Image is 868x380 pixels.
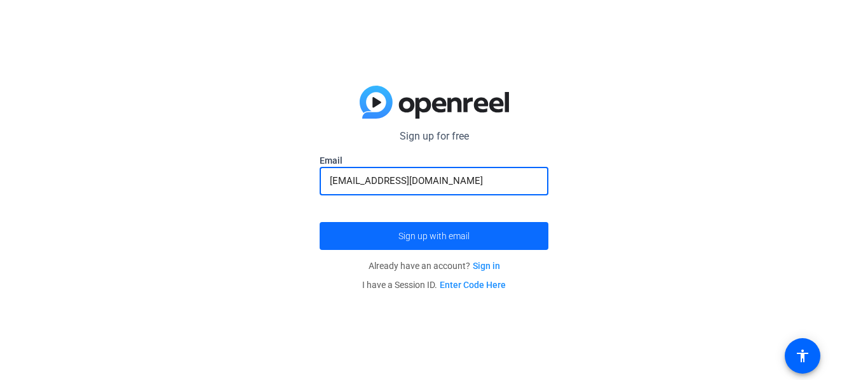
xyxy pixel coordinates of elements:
p: Sign up for free [320,129,548,144]
label: Email [320,154,548,167]
img: blue-gradient.svg [360,86,509,119]
input: Enter Email Address [330,173,538,188]
mat-icon: accessibility [795,348,810,364]
a: Sign in [473,261,500,271]
button: Sign up with email [320,222,548,250]
a: Enter Code Here [440,280,506,290]
span: Already have an account? [369,261,500,271]
span: I have a Session ID. [362,280,506,290]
